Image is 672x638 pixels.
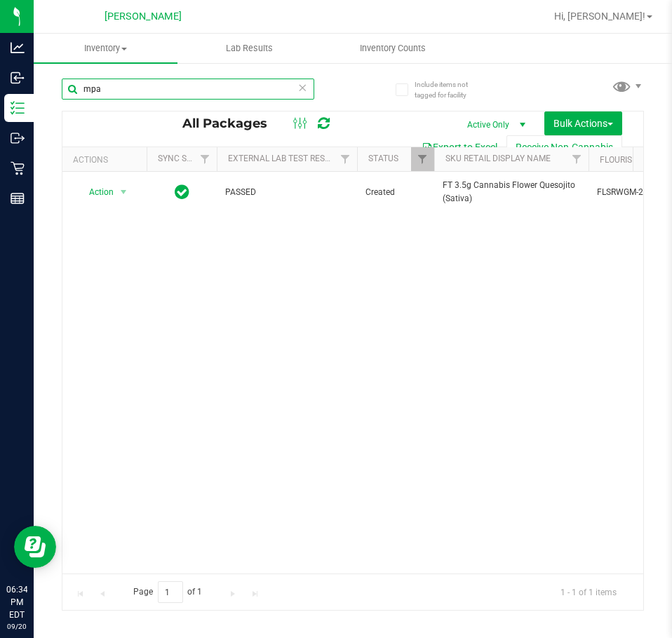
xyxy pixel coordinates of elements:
span: Bulk Actions [553,118,613,129]
span: In Sync [175,182,189,202]
span: Inventory Counts [341,42,445,55]
a: Inventory [34,34,177,63]
a: Filter [194,147,217,171]
span: 1 - 1 of 1 items [549,581,628,602]
button: Bulk Actions [544,111,622,135]
p: 06:34 PM EDT [6,583,27,621]
a: Lab Results [177,34,321,63]
span: [PERSON_NAME] [105,11,182,22]
inline-svg: Inbound [11,71,25,85]
a: Filter [411,147,434,171]
a: SKU Retail Display Name [445,154,551,163]
span: Created [365,186,426,199]
span: Action [76,182,114,202]
iframe: Resource center [14,526,56,568]
inline-svg: Inventory [11,101,25,115]
a: Sync Status [158,154,212,163]
input: 1 [158,581,183,603]
p: 09/20 [6,621,27,632]
span: Include items not tagged for facility [415,79,485,100]
button: Receive Non-Cannabis [506,135,622,159]
span: Page of 1 [121,581,214,603]
inline-svg: Reports [11,191,25,205]
div: Actions [73,155,141,165]
span: All Packages [182,116,281,131]
a: Inventory Counts [321,34,465,63]
span: Clear [297,79,307,97]
a: External Lab Test Result [228,154,338,163]
span: FT 3.5g Cannabis Flower Quesojito (Sativa) [443,179,580,205]
span: select [115,182,133,202]
input: Search Package ID, Item Name, SKU, Lot or Part Number... [62,79,314,100]
span: Lab Results [207,42,292,55]
inline-svg: Analytics [11,41,25,55]
a: Filter [565,147,589,171]
button: Export to Excel [412,135,506,159]
span: Inventory [34,42,177,55]
span: Hi, [PERSON_NAME]! [554,11,645,22]
span: PASSED [225,186,349,199]
a: Status [368,154,398,163]
inline-svg: Retail [11,161,25,175]
inline-svg: Outbound [11,131,25,145]
a: Filter [334,147,357,171]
